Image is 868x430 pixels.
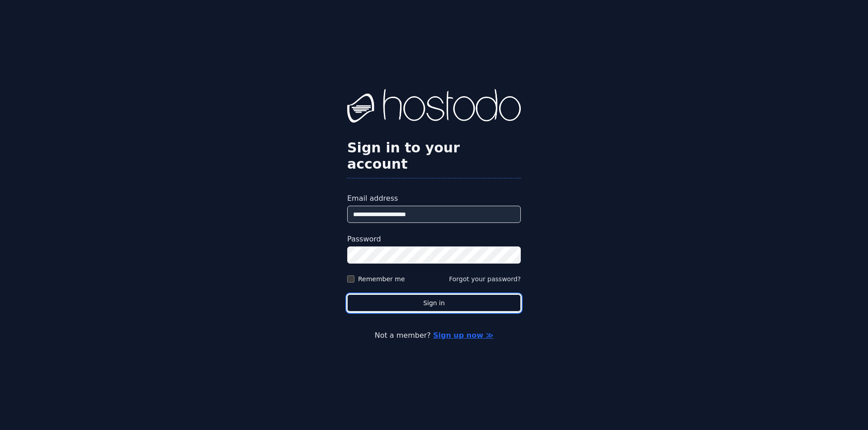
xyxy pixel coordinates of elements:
[449,274,521,284] button: Forgot your password?
[347,89,521,125] img: Hostodo
[358,274,405,284] label: Remember me
[433,331,493,340] a: Sign up now ≫
[347,193,521,204] label: Email address
[347,294,521,312] button: Sign in
[347,140,521,172] h2: Sign in to your account
[347,234,521,245] label: Password
[43,330,825,341] p: Not a member?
